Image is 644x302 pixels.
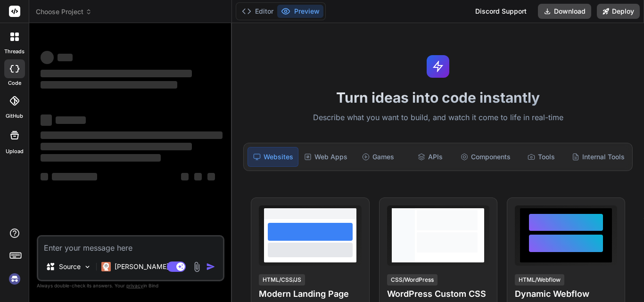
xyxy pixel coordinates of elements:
button: Download [538,4,591,19]
h4: Modern Landing Page [259,287,361,301]
span: ‌ [41,131,223,139]
h4: WordPress Custom CSS [387,287,489,301]
img: signin [7,271,23,287]
img: icon [206,262,215,271]
span: ‌ [41,114,52,126]
span: ‌ [41,173,48,180]
button: Editor [238,5,277,18]
span: ‌ [41,143,192,150]
div: Internal Tools [568,147,628,167]
span: ‌ [41,70,192,77]
span: ‌ [58,54,73,61]
div: Discord Support [470,4,532,19]
span: ‌ [41,154,161,162]
label: code [8,79,21,87]
img: Pick Models [83,263,91,271]
span: Choose Project [36,7,92,16]
div: APIs [405,147,455,167]
button: Preview [277,5,323,18]
label: GitHub [6,112,23,120]
div: Games [353,147,403,167]
span: privacy [126,283,143,288]
img: Claude 4 Sonnet [101,262,111,271]
div: Components [457,147,514,167]
h1: Turn ideas into code instantly [238,89,638,106]
div: Web Apps [300,147,351,167]
div: HTML/Webflow [515,274,564,286]
p: Describe what you want to build, and watch it come to life in real-time [238,112,638,124]
span: ‌ [194,173,202,180]
div: CSS/WordPress [387,274,438,286]
span: ‌ [41,51,54,64]
div: HTML/CSS/JS [259,274,305,286]
span: ‌ [52,173,97,180]
span: ‌ [181,173,189,180]
p: [PERSON_NAME] 4 S.. [115,262,185,271]
label: Upload [6,147,24,155]
div: Websites [248,147,298,167]
span: ‌ [56,116,86,124]
p: Source [59,262,81,271]
span: ‌ [207,173,215,180]
span: ‌ [41,81,177,89]
p: Always double-check its answers. Your in Bind [37,281,224,290]
label: threads [4,48,25,56]
img: attachment [191,261,202,272]
button: Deploy [597,4,640,19]
div: Tools [516,147,566,167]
